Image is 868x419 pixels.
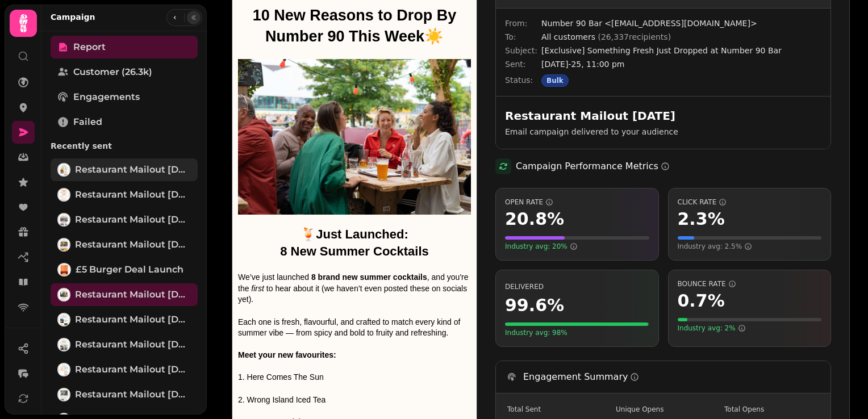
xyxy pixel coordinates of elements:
span: Restaurant Mailout [DATE] [75,388,191,401]
img: £5 Burger Deal Launch [59,264,70,275]
span: £5 Burger Deal Launch [76,263,183,276]
a: Engagements [51,86,198,108]
div: Visual representation of your delivery rate (99.6%). The fuller the bar, the better. [505,322,649,326]
div: Bulk [541,74,569,87]
span: Report [73,40,106,54]
span: Restaurant Mailout [DATE] [75,288,191,301]
span: Industry avg: 2% [678,324,746,333]
span: Number of unique recipients who opened the email at least once [616,405,711,414]
span: Total number of times emails were opened (includes multiple opens by the same recipient) [724,405,819,414]
span: Total number of emails attempted to be sent in this campaign [507,405,602,414]
img: Restaurant Mailout July 31st [59,189,69,200]
span: Customer (26.3k) [73,65,152,79]
img: Restaurant Mailout July 3rd [59,289,69,300]
a: Restaurant Mailout July 24thRestaurant Mailout [DATE] [51,208,198,231]
h2: Restaurant Mailout [DATE] [505,108,723,124]
span: 20.8 % [505,209,564,229]
span: 0.7 % [678,291,725,311]
span: Number 90 Bar <[EMAIL_ADDRESS][DOMAIN_NAME]> [541,18,821,29]
a: Restaurant Mailout June 5thRestaurant Mailout [DATE] [51,383,198,406]
span: Restaurant Mailout [DATE] [75,338,191,351]
h3: Engagement Summary [523,370,639,384]
span: Percentage of emails that were successfully delivered to recipients' inboxes. Higher is better. [505,283,544,291]
a: Restaurant Mailout June 11thRestaurant Mailout [DATE] [51,358,198,381]
img: Restaurant Mailout June 5th [59,389,69,400]
a: Restaurant Mailout July 16thRestaurant Mailout [DATE] [51,233,198,256]
p: Recently sent [51,136,198,156]
h2: Campaign [51,11,95,23]
div: Visual representation of your bounce rate (0.7%). For bounce rate, LOWER is better. The bar is gr... [678,318,822,321]
span: Failed [73,115,102,129]
a: £5 Burger Deal Launch£5 Burger Deal Launch [51,258,198,281]
img: Restaurant Mailout June 26th [59,314,69,325]
span: Industry avg: 2.5% [678,242,753,251]
span: Engagements [73,90,140,104]
span: Restaurant Mailout [DATE] [75,213,191,227]
span: Industry avg: 20% [505,242,578,251]
h2: Campaign Performance Metrics [516,160,670,173]
span: Restaurant Mailout [DATE] [75,188,191,202]
span: From: [505,18,541,29]
a: Customer (26.3k) [51,61,198,83]
span: All customers [541,32,671,41]
img: Restaurant Mailout June 11th [59,364,69,375]
p: Email campaign delivered to your audience [505,126,796,137]
span: Status: [505,74,541,87]
a: Restaurant Mailout July 31stRestaurant Mailout [DATE] [51,183,198,206]
img: Restaurant Mailout July 24th [59,214,69,225]
img: Restaurant Mailout June 19th [59,339,69,350]
span: 2.3 % [678,209,725,229]
img: Restaurant Mailout Aug 7th [59,164,69,175]
span: To: [505,31,541,43]
span: ( 26,337 recipients) [598,32,671,41]
div: Visual representation of your click rate (2.3%) compared to a scale of 20%. The fuller the bar, t... [678,236,822,240]
span: Open Rate [505,198,649,207]
span: Restaurant Mailout [DATE] [75,163,191,177]
img: Restaurant Mailout July 16th [59,239,69,250]
span: Restaurant Mailout [DATE] [75,238,191,252]
span: Your delivery rate meets or exceeds the industry standard of 98%. Great list quality! [505,328,567,337]
span: Restaurant Mailout [DATE] [75,363,191,376]
div: Visual representation of your open rate (20.8%) compared to a scale of 50%. The fuller the bar, t... [505,236,649,240]
span: Restaurant Mailout [DATE] [75,313,191,326]
a: Restaurant Mailout July 3rdRestaurant Mailout [DATE] [51,283,198,306]
a: Failed [51,111,198,133]
span: Click Rate [678,198,822,207]
a: Report [51,36,198,58]
span: Subject: [505,45,541,56]
span: Sent: [505,58,541,70]
a: Restaurant Mailout June 19thRestaurant Mailout [DATE] [51,333,198,356]
a: Restaurant Mailout Aug 7thRestaurant Mailout [DATE] [51,158,198,181]
span: 99.6 % [505,295,564,316]
span: [DATE]-25, 11:00 pm [541,58,821,70]
span: Bounce Rate [678,279,822,288]
span: [Exclusive] Something Fresh Just Dropped at Number 90 Bar [541,45,821,56]
a: Restaurant Mailout June 26thRestaurant Mailout [DATE] [51,308,198,331]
